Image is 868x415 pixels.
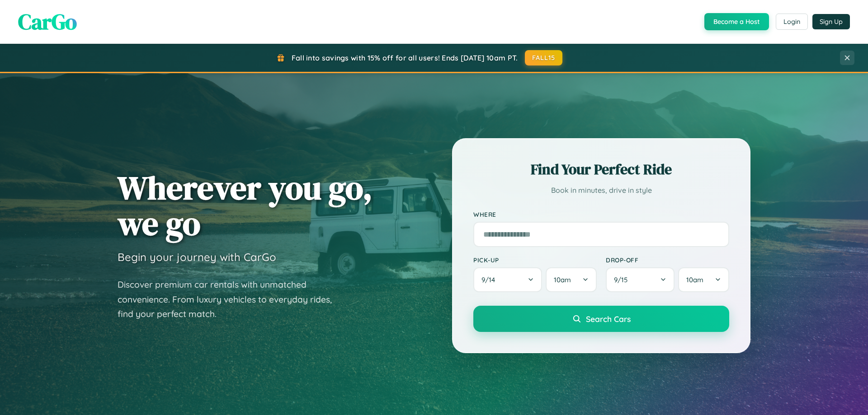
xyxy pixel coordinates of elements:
[686,275,703,284] span: 10am
[812,14,850,29] button: Sign Up
[525,50,563,65] button: FALL15
[704,13,769,30] button: Become a Host
[473,184,729,197] p: Book in minutes, drive in style
[606,267,675,292] button: 9/15
[586,314,631,324] span: Search Cars
[554,275,571,284] span: 10am
[546,267,597,292] button: 10am
[292,53,518,62] span: Fall into savings with 15% off for all users! Ends [DATE] 10am PT.
[678,267,729,292] button: 10am
[118,277,344,322] p: Discover premium car rentals with unmatched convenience. From luxury vehicles to everyday rides, ...
[118,250,276,264] h3: Begin your journey with CarGo
[118,170,373,241] h1: Wherever you go, we go
[606,256,729,264] label: Drop-off
[473,306,729,332] button: Search Cars
[614,275,632,284] span: 9 / 15
[776,14,808,30] button: Login
[473,267,542,292] button: 9/14
[473,159,729,179] h2: Find Your Perfect Ride
[473,210,729,218] label: Where
[18,7,77,37] span: CarGo
[481,275,500,284] span: 9 / 14
[473,256,597,264] label: Pick-up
